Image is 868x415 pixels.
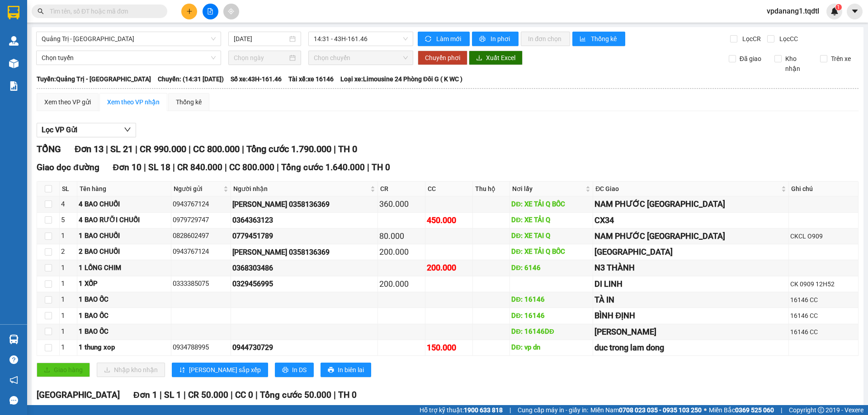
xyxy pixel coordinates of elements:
[511,294,591,305] div: DĐ: 16146
[179,367,185,374] span: sort-ascending
[379,278,424,290] div: 200.000
[173,231,229,242] div: 0828602497
[379,198,424,210] div: 360.000
[193,144,240,154] span: CC 800.000
[594,261,787,274] div: N3 THÀNH
[38,8,44,14] span: search
[425,182,473,196] th: CC
[9,36,19,46] img: warehouse-icon
[110,144,133,154] span: SL 21
[255,390,258,400] span: |
[188,390,228,400] span: CR 50.000
[509,405,511,415] span: |
[334,390,336,400] span: |
[425,36,433,43] span: sync
[292,365,307,375] span: In DS
[232,278,376,289] div: 0329456995
[759,5,826,17] span: vpdanang1.tqdtl
[790,279,857,289] div: CK 0909 12H52
[735,406,774,414] strong: 0369 525 060
[173,247,229,257] div: 0943767124
[321,363,371,377] button: printerIn biên lai
[37,144,61,154] span: TỔNG
[61,326,75,337] div: 1
[288,74,334,84] span: Tài xế: xe 16146
[37,363,90,377] button: uploadGiao hàng
[9,335,19,344] img: warehouse-icon
[79,199,170,210] div: 4 BAO CHUỐI
[511,231,591,242] div: DĐ: XE TAI Q
[594,278,787,290] div: DI LINH
[427,214,471,227] div: 450.000
[314,32,408,46] span: 14:31 - 43H-161.46
[144,162,146,173] span: |
[79,247,170,257] div: 2 BAO CHUỐI
[106,144,108,154] span: |
[61,342,75,353] div: 1
[79,294,170,305] div: 1 BAO ỐC
[231,74,282,84] span: Số xe: 43H-161.46
[79,231,170,242] div: 1 BAO CHUỐI
[133,390,157,400] span: Đơn 1
[594,198,787,210] div: NAM PHƯỚC [GEOGRAPHIC_DATA]
[140,144,186,154] span: CR 990.000
[511,247,591,257] div: DĐ: XE TẢI Q BỐC
[619,406,702,414] strong: 0708 023 035 - 0935 103 250
[521,32,570,46] button: In đơn chọn
[135,144,137,154] span: |
[518,405,588,415] span: Cung cấp máy in - giấy in:
[234,53,288,63] input: Chọn ngày
[379,230,424,242] div: 80.000
[776,34,799,44] span: Lọc CC
[61,215,75,226] div: 5
[594,294,787,306] div: TÀ IN
[367,162,369,173] span: |
[472,32,519,46] button: printerIn phơi
[464,406,503,414] strong: 1900 633 818
[328,367,334,374] span: printer
[334,144,336,154] span: |
[479,36,487,43] span: printer
[476,55,482,62] span: download
[572,32,625,46] button: bar-chartThống kê
[340,74,462,84] span: Loại xe: Limousine 24 Phòng Đôi G ( K WC )
[61,247,75,257] div: 2
[736,54,765,64] span: Đã giao
[61,311,75,322] div: 1
[229,162,274,173] span: CC 800.000
[282,367,288,374] span: printer
[232,199,376,210] div: [PERSON_NAME] 0358136369
[594,214,787,227] div: CX34
[228,8,234,14] span: aim
[594,341,787,354] div: duc trong lam dong
[739,34,762,44] span: Lọc CR
[189,144,191,154] span: |
[79,342,170,353] div: 1 thung xop
[511,326,591,337] div: DĐ: 16146DĐ
[232,262,376,274] div: 0368303486
[790,311,857,321] div: 16146 CC
[186,8,193,14] span: plus
[174,184,222,194] span: Người gửi
[172,363,268,377] button: sort-ascending[PERSON_NAME] sắp xếp
[233,184,368,194] span: Người nhận
[789,182,859,196] th: Ghi chú
[9,396,18,405] span: message
[427,341,471,354] div: 150.000
[37,123,136,137] button: Lọc VP Gửi
[42,32,216,46] span: Quảng Trị - Đà Lạt
[37,75,151,83] b: Tuyến: Quảng Trị - [GEOGRAPHIC_DATA]
[418,51,467,65] button: Chuyển phơi
[704,408,707,412] span: ⚪️
[107,97,160,107] div: Xem theo VP nhận
[338,390,357,400] span: TH 0
[225,162,227,173] span: |
[173,342,229,353] div: 0934788995
[790,327,857,337] div: 16146 CC
[181,4,197,19] button: plus
[61,231,75,242] div: 1
[781,405,782,415] span: |
[9,376,18,384] span: notification
[79,263,170,274] div: 1 LỒNG CHIM
[97,363,165,377] button: downloadNhập kho nhận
